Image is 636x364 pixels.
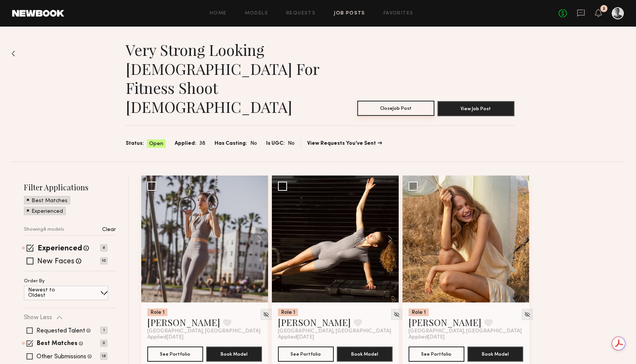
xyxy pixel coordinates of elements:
[32,209,63,214] p: Experienced
[37,258,74,266] label: New Faces
[147,309,167,316] div: Role 1
[175,139,196,148] span: Applied:
[357,101,434,116] button: CloseJob Post
[409,328,522,334] span: [GEOGRAPHIC_DATA], [GEOGRAPHIC_DATA]
[38,245,82,253] label: Experienced
[245,11,268,16] a: Models
[28,288,73,298] p: Newest to Oldest
[102,227,116,233] p: Clear
[383,11,413,16] a: Favorites
[11,51,15,57] img: Back to previous page
[147,347,203,362] button: See Portfolio
[100,353,107,360] p: 18
[409,347,464,362] button: See Portfolio
[100,327,107,334] p: 1
[37,341,77,347] label: Best Matches
[126,139,144,148] span: Status:
[288,139,295,148] span: No
[126,40,320,116] h1: Very strong looking [DEMOGRAPHIC_DATA] for fitness shoot [DEMOGRAPHIC_DATA]
[603,7,605,11] div: 2
[337,350,393,357] a: Book Model
[250,139,257,148] span: No
[199,139,205,148] span: 38
[147,328,260,334] span: [GEOGRAPHIC_DATA], [GEOGRAPHIC_DATA]
[278,328,391,334] span: [GEOGRAPHIC_DATA], [GEOGRAPHIC_DATA]
[409,334,523,340] div: Applied [DATE]
[263,311,269,318] img: Unhide Model
[32,198,68,204] p: Best Matches
[437,101,514,116] button: View Job Post
[24,279,45,284] p: Order By
[36,328,85,334] label: Requested Talent
[409,309,429,316] div: Role 1
[24,182,116,192] h2: Filter Applications
[278,334,393,340] div: Applied [DATE]
[100,257,107,264] p: 10
[409,316,481,328] a: [PERSON_NAME]
[467,350,523,357] a: Book Model
[266,139,285,148] span: Is UGC:
[278,347,334,362] button: See Portfolio
[147,316,220,328] a: [PERSON_NAME]
[24,315,52,321] p: Show Less
[206,350,262,357] a: Book Model
[467,347,523,362] button: Book Model
[206,347,262,362] button: Book Model
[278,316,351,328] a: [PERSON_NAME]
[100,340,107,347] p: 0
[393,311,400,318] img: Unhide Model
[337,347,393,362] button: Book Model
[100,244,107,252] p: 8
[210,11,227,16] a: Home
[524,311,530,318] img: Unhide Model
[24,227,64,232] p: Showing 8 models
[36,354,86,360] label: Other Submissions
[307,141,382,146] a: View Requests You’ve Sent
[215,139,247,148] span: Has Casting:
[286,11,316,16] a: Requests
[147,334,262,340] div: Applied [DATE]
[278,309,298,316] div: Role 1
[149,140,163,148] span: Open
[334,11,365,16] a: Job Posts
